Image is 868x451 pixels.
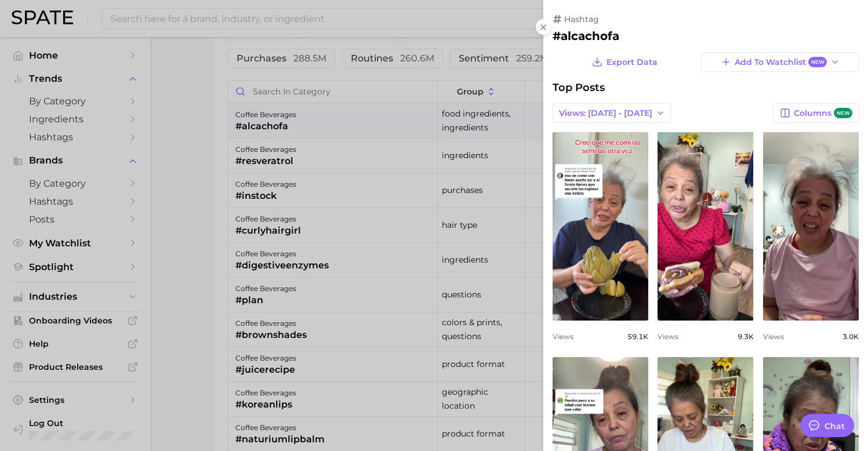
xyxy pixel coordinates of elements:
[834,108,852,119] span: new
[627,332,648,341] span: 59.1k
[553,81,605,94] span: Top Posts
[794,108,852,119] span: Columns
[553,29,859,43] h2: #alcachofa
[559,108,652,118] span: Views: [DATE] - [DATE]
[606,57,658,67] span: Export Data
[589,52,660,72] button: Export Data
[735,57,827,68] span: Add to Watchlist
[658,332,678,341] span: Views
[702,52,859,72] button: Add to WatchlistNew
[553,332,573,341] span: Views
[808,57,827,68] span: New
[842,332,859,341] span: 3.0k
[763,332,784,341] span: Views
[564,14,599,24] span: hashtag
[553,103,671,123] button: Views: [DATE] - [DATE]
[773,103,859,123] button: Columnsnew
[738,332,754,341] span: 9.3k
